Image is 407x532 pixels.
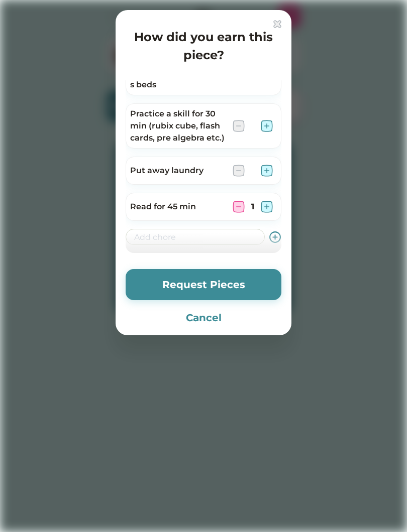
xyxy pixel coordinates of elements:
[126,310,281,325] button: Cancel
[126,269,281,300] button: Request Pieces
[126,229,265,245] input: Add chore
[126,28,281,64] h4: How did you earn this piece?
[233,201,245,213] img: interface-remove-square--subtract-buttons-remove-add-button-square-delete.svg
[130,201,225,213] div: Read for 45 min
[249,201,257,213] div: 1
[261,165,273,177] img: interface-add-square--square-remove-cross-buttons-add-plus-button.svg
[261,201,273,213] img: interface-add-square--square-remove-cross-buttons-add-plus-button.svg
[273,20,281,28] img: interface-delete-2--remove-bold-add-button-buttons-delete.svg
[130,165,225,177] div: Put away laundry
[233,165,245,177] img: interface-remove-square--subtract-grey-buttons-remove-add-button-square-delete.svg
[233,120,245,132] img: interface-remove-square--subtract-grey-buttons-remove-add-button-square-delete.svg
[261,120,273,132] img: interface-add-square--square-remove-cross-buttons-add-plus-button.svg
[130,108,225,144] div: Practice a skill for 30 min (rubix cube, flash cards, pre algebra etc.)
